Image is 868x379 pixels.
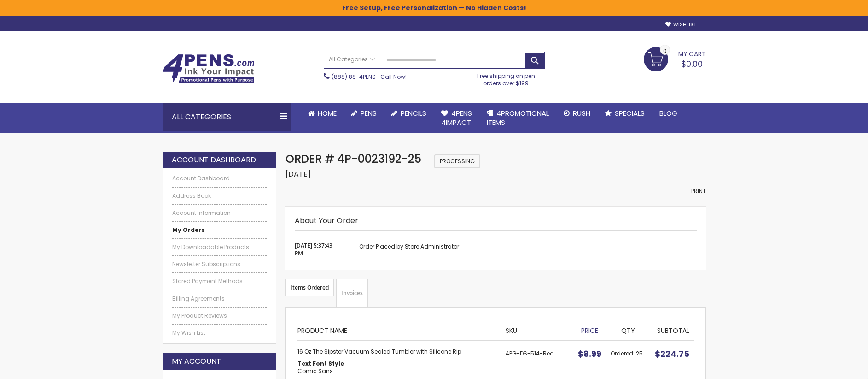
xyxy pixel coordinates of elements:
[467,69,545,87] div: Free shipping on pen orders over $199
[172,356,221,367] strong: My Account
[361,108,377,118] span: Pens
[441,108,472,127] span: 4Pens 4impact
[172,226,267,234] a: My Orders
[615,108,645,118] span: Specials
[606,319,650,340] th: Qty
[691,188,706,195] a: Print
[659,108,677,118] span: Blog
[163,103,291,131] div: All Categories
[172,192,267,200] a: Address Book
[324,52,379,67] a: All Categories
[479,103,556,133] a: 4PROMOTIONALITEMS
[285,151,421,166] span: Order # 4P-0023192-25
[172,226,204,234] strong: My Orders
[487,108,549,127] span: 4PROMOTIONAL ITEMS
[329,56,375,63] span: All Categories
[297,367,496,375] dd: Comic Sans
[172,278,267,285] a: Stored Payment Methods
[163,54,255,83] img: 4Pens Custom Pens and Promotional Products
[665,21,696,28] a: Wishlist
[401,108,426,118] span: Pencils
[285,169,311,179] span: [DATE]
[336,279,368,308] a: Invoices
[655,348,689,360] span: $224.75
[172,329,267,337] a: My Wish List
[598,103,652,124] a: Specials
[295,242,336,257] dt: [DATE] 5:37:43 PM
[359,242,696,251] dd: Order Placed by Store Administrator
[556,103,598,124] a: Rush
[344,103,384,124] a: Pens
[172,209,267,217] a: Account Information
[636,349,643,357] span: 25
[172,312,267,320] a: My Product Reviews
[573,319,606,340] th: Price
[318,108,337,118] span: Home
[691,187,706,195] span: Print
[285,279,334,296] strong: Items Ordered
[501,319,574,340] th: SKU
[611,349,636,357] span: Ordered
[295,215,358,226] strong: About Your Order
[663,47,667,55] span: 0
[172,175,267,182] a: Account Dashboard
[434,154,480,168] span: Processing
[172,261,267,268] a: Newsletter Subscriptions
[332,73,376,81] a: (888) 88-4PENS
[297,348,496,355] strong: 16 Oz The Sipster Vacuum Sealed Tumbler with Silicone Rip
[434,103,479,133] a: 4Pens4impact
[332,73,407,81] span: - Call Now!
[652,103,685,124] a: Blog
[172,155,256,165] strong: Account Dashboard
[681,58,703,70] span: $0.00
[172,295,267,302] a: Billing Agreements
[297,319,501,340] th: Product Name
[573,108,590,118] span: Rush
[650,319,693,340] th: Subtotal
[297,360,496,367] dt: Text Font Style
[384,103,434,124] a: Pencils
[644,47,706,70] a: $0.00 0
[172,243,267,251] a: My Downloadable Products
[578,348,601,360] span: $8.99
[301,103,344,124] a: Home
